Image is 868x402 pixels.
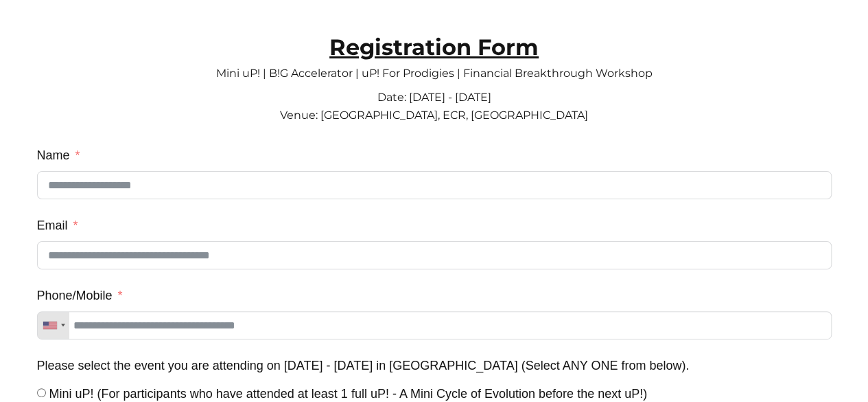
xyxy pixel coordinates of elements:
[37,213,78,238] label: Email
[37,56,832,77] p: Mini uP! | B!G Accelerator | uP! For Prodigies | Financial Breakthrough Workshop
[37,143,80,168] label: Name
[329,34,539,60] strong: Registration Form
[37,241,832,269] input: Email
[37,353,690,378] label: Please select the event you are attending on 18th - 21st Sep 2025 in Chennai (Select ANY ONE from...
[37,311,832,339] input: Phone/Mobile
[37,388,46,397] input: Mini uP! (For participants who have attended at least 1 full uP! - A Mini Cycle of Evolution befo...
[38,312,69,339] div: Telephone country code
[280,91,588,122] span: Date: [DATE] - [DATE] Venue: [GEOGRAPHIC_DATA], ECR, [GEOGRAPHIC_DATA]
[37,283,123,308] label: Phone/Mobile
[49,387,647,401] span: Mini uP! (For participants who have attended at least 1 full uP! - A Mini Cycle of Evolution befo...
